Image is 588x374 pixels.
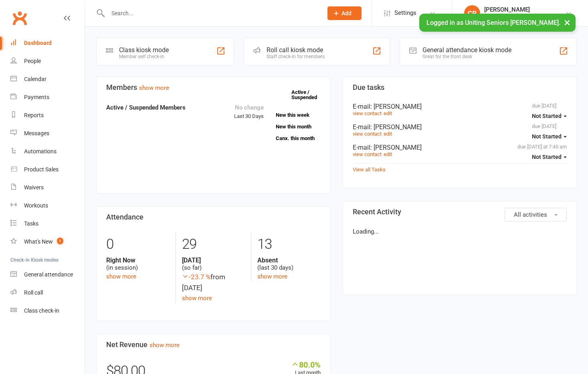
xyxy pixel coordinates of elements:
div: Roll call [24,289,43,296]
div: E-mail [353,123,567,131]
div: Calendar [24,76,46,82]
input: Search... [105,8,317,19]
div: Product Sales [24,166,59,173]
button: Not Started [532,150,567,164]
div: 80.0% [291,360,321,369]
div: (in session) [106,256,170,272]
div: (so far) [182,256,245,272]
span: Not Started [532,113,562,119]
a: People [10,52,85,70]
span: 1 [57,238,63,244]
span: Settings [394,4,416,22]
div: Last 30 Days [234,103,264,121]
a: show more [182,295,212,302]
button: Add [327,6,362,20]
div: Messages [24,130,49,136]
div: People [24,58,41,64]
button: All activities [505,208,567,222]
a: View all Tasks [353,167,386,173]
span: Not Started [532,133,562,140]
span: All activities [514,211,547,218]
span: Add [341,10,352,16]
a: Class kiosk mode [10,302,85,320]
div: Great for the front desk [422,54,511,59]
div: General attendance [24,271,73,278]
button: Not Started [532,109,567,123]
a: Payments [10,88,85,106]
a: show more [106,273,136,280]
a: What's New1 [10,233,85,251]
a: Roll call [10,284,85,302]
h3: Due tasks [353,83,567,91]
div: E-mail [353,103,567,110]
div: Staff check-in for members [267,54,325,59]
a: Active / Suspended [291,83,327,106]
strong: Right Now [106,256,170,264]
div: CR [464,5,480,21]
span: Not Started [532,154,562,160]
h3: Net Revenue [106,341,321,349]
a: Product Sales [10,161,85,179]
a: New this week [276,112,320,118]
a: view contact [353,110,382,116]
div: 13 [257,232,320,256]
div: 0 [106,232,170,256]
div: No change [234,103,264,112]
button: × [560,14,574,31]
div: E-mail [353,144,567,151]
a: edit [384,110,392,116]
div: Dashboard [24,40,52,46]
strong: [DATE] [182,256,245,264]
a: Dashboard [10,34,85,52]
div: Reports [24,112,44,118]
span: : [PERSON_NAME] [370,103,422,110]
h3: Recent Activity [353,208,567,216]
div: Uniting Seniors [PERSON_NAME] [484,13,566,20]
p: Loading... [353,227,567,236]
a: show more [150,341,180,349]
div: Waivers [24,184,44,191]
span: Logged in as Uniting Seniors [PERSON_NAME]. [426,19,560,26]
div: 29 [182,232,245,256]
h3: Members [106,83,321,91]
span: -23.7 % [182,273,210,281]
a: Canx. this month [276,136,320,141]
a: Waivers [10,179,85,197]
a: Tasks [10,215,85,233]
a: Reports [10,106,85,124]
a: New this month [276,124,320,129]
strong: Active / Suspended Members [106,104,186,111]
a: view contact [353,131,382,137]
div: (last 30 days) [257,256,320,272]
div: Automations [24,148,57,154]
span: : [PERSON_NAME] [370,123,422,131]
div: [PERSON_NAME] [484,6,566,13]
div: Roll call kiosk mode [267,46,325,54]
a: Workouts [10,197,85,215]
a: Calendar [10,70,85,88]
div: General attendance kiosk mode [422,46,511,54]
a: Automations [10,142,85,161]
div: Workouts [24,202,48,209]
div: Tasks [24,220,38,227]
span: : [PERSON_NAME] [370,144,422,151]
button: Not Started [532,129,567,144]
div: from [DATE] [182,272,245,293]
a: General attendance kiosk mode [10,266,85,284]
a: edit [384,131,392,137]
a: Messages [10,124,85,142]
a: show more [257,273,287,280]
div: Member self check-in [119,54,169,59]
div: Class kiosk mode [119,46,169,54]
div: What's New [24,238,53,245]
h3: Attendance [106,213,321,221]
strong: Absent [257,256,320,264]
a: Clubworx [10,8,30,28]
a: view contact [353,151,382,157]
a: edit [384,151,392,157]
div: Payments [24,94,49,100]
a: show more [139,84,169,91]
div: Class check-in [24,307,59,314]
